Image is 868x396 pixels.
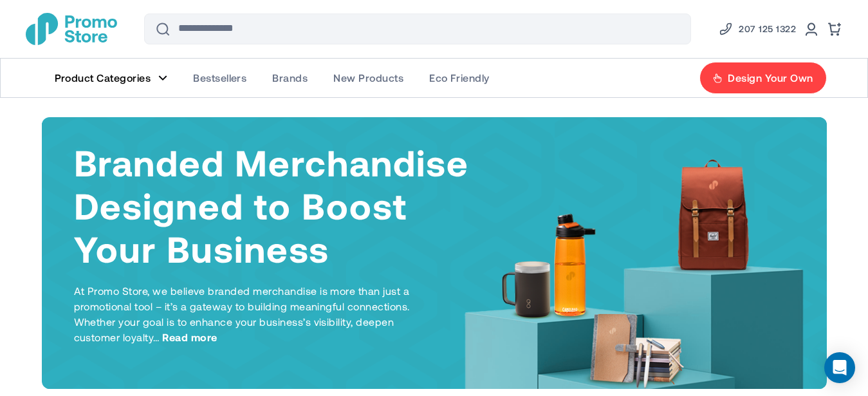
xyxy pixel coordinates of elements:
[272,71,308,84] span: Brands
[739,21,796,37] span: 207 125 1322
[333,71,403,84] span: New Products
[74,140,470,270] h1: Branded Merchandise Designed to Boost Your Business
[26,13,117,45] a: store logo
[74,285,410,343] span: At Promo Store, we believe branded merchandise is more than just a promotional tool – it’s a gate...
[162,330,217,345] span: Read more
[824,352,855,383] div: Open Intercom Messenger
[718,21,796,37] a: Phone
[728,71,813,84] span: Design Your Own
[26,13,117,45] img: Promotional Merchandise
[55,71,151,84] span: Product Categories
[429,71,490,84] span: Eco Friendly
[193,71,246,84] span: Bestsellers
